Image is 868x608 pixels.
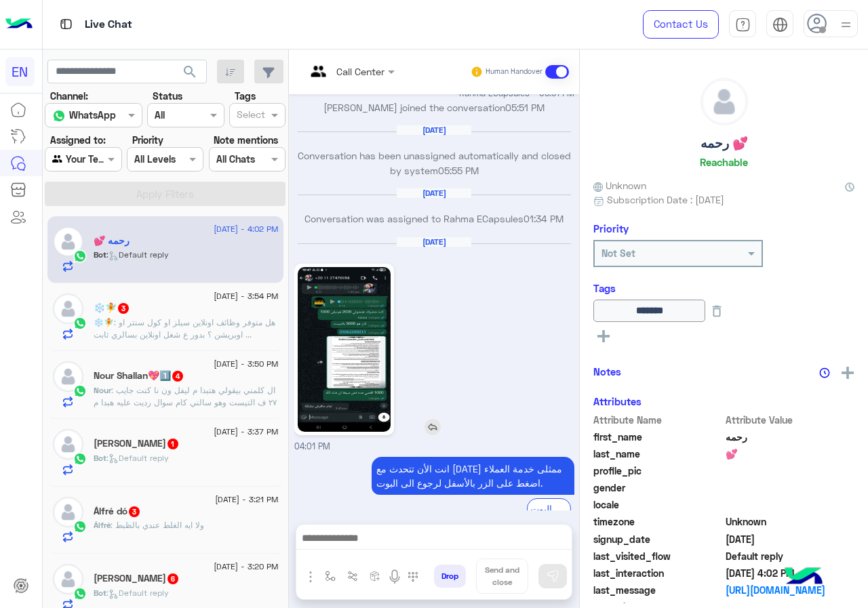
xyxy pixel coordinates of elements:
[50,133,106,147] label: Assigned to:
[434,565,466,588] button: Drop
[527,498,571,519] div: الرجوع الى البوت
[132,133,163,147] label: Priority
[94,317,114,327] span: ❄️🧚
[726,498,855,512] span: null
[94,302,130,314] h5: ❄️🧚
[5,10,33,39] img: Logo
[408,571,418,582] img: make a call
[73,317,87,330] img: WhatsApp
[129,506,140,517] span: 3
[726,430,855,444] span: رحمه
[53,497,83,527] img: defaultAdmin.png
[700,156,748,168] h6: Reachable
[643,10,719,39] a: Contact Us
[294,100,574,115] p: [PERSON_NAME] joined the conversation
[73,587,87,601] img: WhatsApp
[106,453,169,463] span: : Default reply
[593,430,723,444] span: first_name
[729,10,756,39] a: tab
[593,282,854,294] h6: Tags
[302,569,319,585] img: send attachment
[593,365,621,378] h6: Notes
[701,136,748,151] h5: رحمه 💕
[319,565,342,588] button: select flow
[94,235,130,247] h5: رحمه 💕
[726,447,855,461] span: 💕
[370,571,380,582] img: create order
[94,588,106,598] span: Bot
[364,565,387,588] button: create order
[73,520,87,533] img: WhatsApp
[780,554,827,601] img: hulul-logo.png
[53,429,83,460] img: defaultAdmin.png
[593,532,723,546] span: signup_date
[214,358,278,370] span: [DATE] - 3:50 PM
[111,520,204,530] span: ولا ايه الغلط عندي بالظبط
[94,385,277,420] span: ال كلمني بيقولي هتبدا م ليفل ون نا كنت جايب ٢٧ ف التيست وهو سالني كام سوال رديت عليه هبدا م ليفل ...
[476,559,528,594] button: Send and close
[73,249,87,263] img: WhatsApp
[607,192,724,207] span: Subscription Date : [DATE]
[726,549,855,563] span: Default reply
[174,60,207,89] button: search
[593,481,723,495] span: gender
[106,249,169,260] span: : Default reply
[58,16,75,33] img: tab
[53,361,83,392] img: defaultAdmin.png
[214,561,278,573] span: [DATE] - 3:20 PM
[53,564,83,594] img: defaultAdmin.png
[593,447,723,461] span: last_name
[593,549,723,563] span: last_visited_flow
[524,213,564,224] span: 01:34 PM
[726,514,855,529] span: Unknown
[94,438,180,449] h5: Ahmed Haron
[5,57,35,86] div: EN
[182,64,198,80] span: search
[85,16,132,34] p: Live Chat
[167,573,178,584] span: 6
[593,498,723,512] span: locale
[837,16,854,33] img: profile
[294,211,574,226] p: Conversation was assigned to Rahma ECapsules
[73,384,87,398] img: WhatsApp
[45,182,285,206] button: Apply Filters
[342,565,364,588] button: Trigger scenario
[842,367,854,379] img: add
[593,464,723,478] span: profile_pic
[593,566,723,580] span: last_interaction
[294,148,574,178] p: Conversation has been unassigned automatically and closed by system
[772,17,788,33] img: tab
[118,303,129,314] span: 3
[53,293,83,324] img: defaultAdmin.png
[486,66,542,77] small: Human Handover
[387,569,403,585] img: send voice note
[94,506,141,517] h5: Álfré dó
[726,566,855,580] span: 2025-08-12T13:02:05.076Z
[593,395,642,407] h6: Attributes
[425,419,441,435] img: reply
[701,79,747,125] img: defaultAdmin.png
[397,237,471,247] h6: [DATE]
[94,317,275,340] span: هل متوفر وظائف اونلاين سيلز او كول سنتر او اوبريشن ؟ بدور ع شغل اونلاين بسالري ثابت ...
[214,133,278,147] label: Note mentions
[73,452,87,466] img: WhatsApp
[593,178,646,192] span: Unknown
[50,89,88,103] label: Channel:
[214,290,278,302] span: [DATE] - 3:54 PM
[214,426,278,438] span: [DATE] - 3:37 PM
[94,520,111,530] span: Álfré
[726,583,855,597] a: [URL][DOMAIN_NAME]
[167,439,178,449] span: 1
[726,532,855,546] span: 2024-03-09T14:54:01.384Z
[819,367,830,378] img: notes
[505,102,545,113] span: 05:51 PM
[372,457,574,495] p: 12/8/2025, 4:01 PM
[726,413,855,427] span: Attribute Value
[298,267,391,432] img: 1293241735542049.jpg
[215,493,278,506] span: [DATE] - 3:21 PM
[94,573,180,584] h5: Maryam Alkhaldy
[735,17,751,33] img: tab
[294,441,330,451] span: 04:01 PM
[214,223,278,235] span: [DATE] - 4:02 PM
[106,588,169,598] span: : Default reply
